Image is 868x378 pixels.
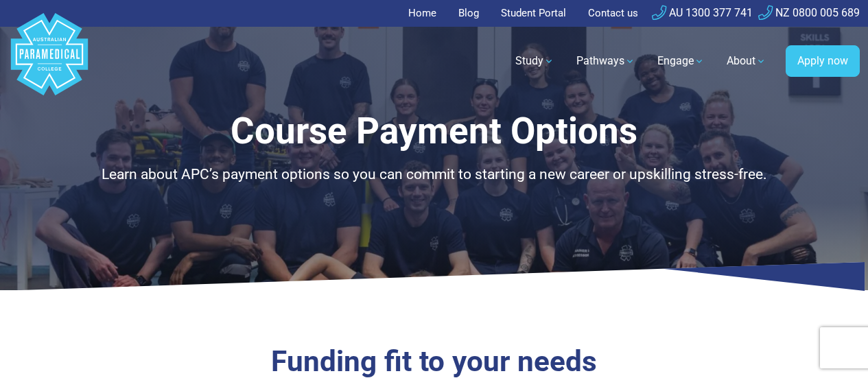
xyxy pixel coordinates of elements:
[649,42,713,80] a: Engage
[507,42,563,80] a: Study
[72,164,796,186] p: Learn about APC’s payment options so you can commit to starting a new career or upskilling stress...
[786,45,860,77] a: Apply now
[718,42,775,80] a: About
[652,6,753,19] a: AU 1300 377 741
[8,27,91,96] a: Australian Paramedical College
[758,6,860,19] a: NZ 0800 005 689
[568,42,644,80] a: Pathways
[72,110,796,153] h1: Course Payment Options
